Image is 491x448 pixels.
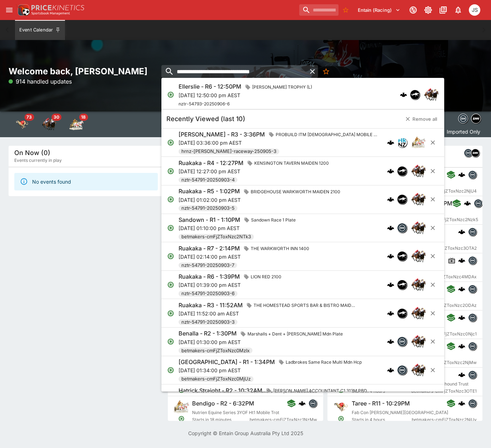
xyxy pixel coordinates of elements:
[179,159,244,167] h6: Ruakaka - R4 - 12:27PM
[15,20,65,40] button: Event Calendar
[411,192,426,206] img: horse_racing.png
[179,367,365,374] p: [DATE] 01:34:00 pm AEST
[458,285,465,293] img: logo-cerberus.svg
[270,387,370,394] span: [PERSON_NAME] ACCOUNTANT C1 313M PBD
[410,90,420,99] img: nztr.png
[469,371,476,379] img: betmakers.png
[167,168,174,175] svg: Open
[458,285,465,293] div: cerberus
[167,196,174,203] svg: Open
[397,252,407,261] img: nztr.png
[3,4,16,16] button: open drawer
[471,114,481,123] img: samemeetingmulti.png
[352,410,448,415] span: Fab Con [PERSON_NAME][GEOGRAPHIC_DATA]
[458,314,465,321] div: cerberus
[469,4,480,16] div: John Seaton
[411,363,426,377] img: horse_racing.png
[14,157,62,164] span: Events currently in play
[179,176,237,184] span: nztr-54791-20250903-4
[411,388,477,395] span: betmakers-cmFjZToxNzc3OTE1
[179,101,230,106] span: nztr-54793-20250906-6
[167,139,174,146] svg: Open
[179,302,243,309] h6: Ruakaka - R3 - 11:52AM
[411,306,426,320] img: horse_racing.png
[458,400,465,407] div: cerberus
[179,310,359,317] p: [DATE] 11:52:00 am AEST
[411,188,477,195] span: betmakers-cmFjZToxNzc2NjU4
[69,117,84,131] img: harness_racing
[248,216,299,224] span: Sandown Race 1 Plate
[9,111,90,137] div: Event type filters
[411,245,477,252] span: betmakers-cmFjZToxNzc3OTA2
[458,228,465,235] img: logo-cerberus.svg
[401,113,441,125] button: Remove all
[167,338,174,345] svg: Open
[458,371,465,378] div: cerberus
[9,77,72,86] p: 914 handled updates
[51,114,61,121] span: 30
[412,216,478,223] span: betmakers-cmFjZToxNzc2Nzk5
[179,319,237,326] span: nztr-54791-20250903-3
[192,388,251,395] span: Starts in 16 minutes
[273,131,381,138] span: PROBUILD ITM [DEMOGRAPHIC_DATA] MOBILE PACE
[387,253,394,260] img: logo-cerberus.svg
[458,371,465,378] img: logo-cerberus.svg
[192,400,254,407] h6: Bendigo - R2 - 6:32PM
[469,171,476,179] img: betmakers.png
[387,168,394,175] div: cerberus
[166,115,245,123] h5: Recently Viewed (last 10)
[458,400,465,407] img: logo-cerberus.svg
[179,347,252,354] span: betmakers-cmFjZToxNzc0MzIx
[179,233,254,240] span: betmakers-cmFjZToxNzc2NTk3
[179,358,275,366] h6: [GEOGRAPHIC_DATA] - R1 - 1:34PM
[179,245,240,252] h6: Ruakaka - R7 - 2:14PM
[468,228,477,236] div: betmakers
[469,342,476,350] img: betmakers.png
[422,4,435,16] button: Toggle light/dark mode
[179,139,381,146] p: [DATE] 03:36:00 pm AEST
[411,334,426,349] img: horse_racing.png
[352,416,412,423] span: Starts in 4 hours
[464,149,472,157] img: betmakers.png
[387,310,394,317] img: logo-cerberus.svg
[458,257,465,264] img: logo-cerberus.svg
[42,117,56,131] div: Horse Racing
[387,168,394,175] img: logo-cerberus.svg
[340,4,351,16] button: No Bookmarks
[179,330,237,337] h6: Benalla - R2 - 1:30PM
[468,313,477,322] div: betmakers
[179,415,185,422] svg: Open
[249,84,315,91] span: [PERSON_NAME] TROPHY (L)
[464,149,472,157] div: betmakers
[299,400,306,407] div: cerberus
[251,388,317,395] span: betmakers-cmFjZToxNzc3MzE3
[16,3,30,17] img: PriceKinetics Logo
[468,170,477,179] div: betmakers
[167,367,174,374] svg: Open
[397,337,407,346] img: betmakers.png
[387,224,394,232] img: logo-cerberus.svg
[458,171,465,178] div: cerberus
[458,343,465,350] img: logo-cerberus.svg
[471,149,480,157] div: samemeetingmulti
[410,359,477,366] span: betmakers-cmFjZToxNzc2NjMw
[387,367,394,374] div: cerberus
[457,111,482,126] div: Event type filters
[387,281,394,288] div: cerberus
[458,114,468,124] div: betmakers
[459,114,468,123] img: betmakers.png
[251,160,332,167] span: KENSINGTON TAVERN MAIDEN 1200
[458,343,465,350] div: cerberus
[251,302,359,309] span: THE HOMESTEAD SPORTS BAR & BISTRO MAIDEN 1200
[167,310,174,317] svg: Open
[468,285,477,293] div: betmakers
[167,281,174,288] svg: Open
[15,117,29,131] div: Greyhound Racing
[179,375,254,383] span: betmakers-cmFjZToxNzc0MjUz
[468,370,477,379] div: betmakers
[179,387,262,394] h6: Hatrick Straight - R2 - 10:32AM
[397,194,407,204] div: nztr
[458,171,465,178] img: logo-cerberus.svg
[179,188,240,195] h6: Ruakaka - R5 - 1:02PM
[161,65,307,78] input: search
